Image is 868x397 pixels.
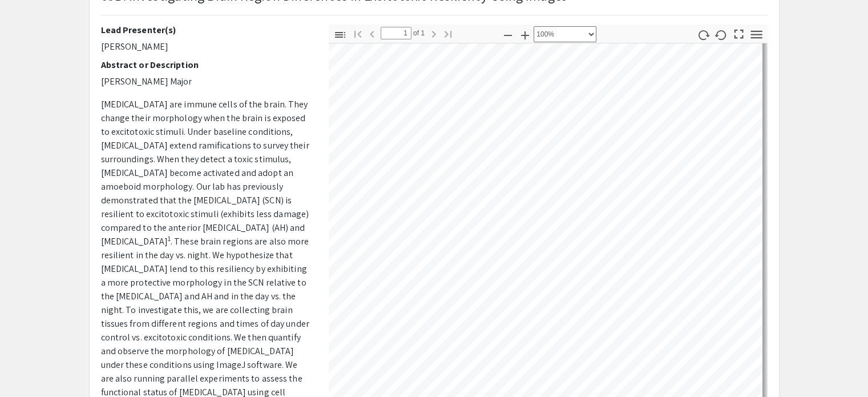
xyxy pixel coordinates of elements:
select: Zoom [534,26,596,42]
button: Go to First Page [348,25,368,42]
button: Rotate Counterclockwise [711,26,730,43]
button: Previous Page [362,25,382,42]
button: Zoom Out [498,26,518,43]
h2: Lead Presenter(s) [101,25,312,35]
button: Toggle Sidebar [330,26,350,43]
button: Switch to Presentation Mode [729,25,748,41]
iframe: Chat [9,346,49,388]
span: of 1 [411,27,425,39]
button: Tools [746,26,766,43]
sup: 1 [168,234,171,243]
h2: Abstract or Description [101,59,312,70]
span: [MEDICAL_DATA] are immune cells of the brain. They change their morphology when the brain is expo... [101,98,309,247]
button: Zoom In [515,26,535,43]
input: Page [381,27,411,39]
button: Rotate Clockwise [693,26,713,43]
button: Next Page [424,25,443,42]
p: [PERSON_NAME] Major [101,75,312,89]
button: Go to Last Page [438,25,458,42]
p: [PERSON_NAME] [101,40,312,54]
